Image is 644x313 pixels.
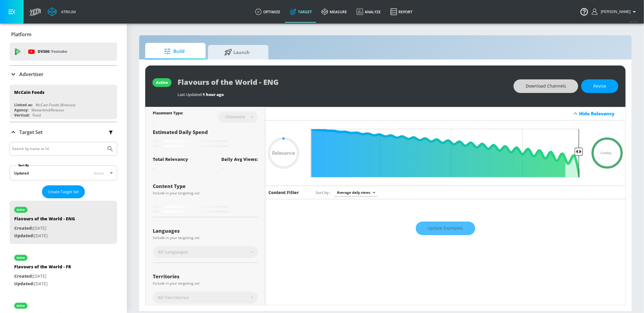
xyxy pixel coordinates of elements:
div: Vertical: [14,113,30,118]
span: All Languages [158,249,188,255]
div: Daily Avg Views: [221,156,258,162]
div: Content Type [153,184,258,189]
div: Agency: [14,107,28,113]
span: Created: [14,273,33,279]
div: Flavours of the World - FR [14,264,71,273]
a: Analyze [352,1,386,23]
div: Updated [14,171,29,176]
div: DV360: Youtube [10,43,117,61]
span: Estimated Daily Spend [153,129,208,136]
p: Target Set [19,129,43,136]
div: Include in your targeting set [153,236,258,240]
div: active [17,208,25,211]
div: Linked as: [14,102,33,107]
span: Loading... [601,152,614,155]
span: Updated: [14,281,34,286]
p: Platform [11,31,31,38]
a: measure [317,1,352,23]
h6: Content Filter [268,190,299,195]
div: Matterkind/Kinesso [31,107,64,113]
p: Advertiser [19,71,43,78]
div: Hide Relevancy [579,110,622,117]
div: Total Relevancy [153,156,188,162]
a: optimize [250,1,285,23]
div: Hide Relevancy [265,107,625,120]
div: Food [33,113,41,118]
span: Build [151,44,197,59]
button: Create Target Set [42,185,85,198]
div: Flavours of the World - ENG [14,216,75,225]
span: latest [94,171,104,176]
div: McCain Foods (Kinesso) [36,102,75,107]
div: Atrium [59,9,76,14]
div: Platform [10,26,117,43]
div: McCain FoodsLinked as:McCain Foods (Kinesso)Agency:Matterkind/KinessoVertical:Food [10,85,117,119]
div: Average daily views [334,188,378,196]
input: Search by name or Id [12,145,104,153]
button: Open Resource Center [576,3,593,20]
div: active [17,304,25,307]
span: Download Channels [526,82,566,90]
p: [DATE] [14,225,75,232]
span: Revise [593,82,606,90]
p: [DATE] [14,232,75,240]
span: Created: [14,225,33,231]
span: Create Target Set [48,188,79,195]
span: Relevance [272,151,295,155]
span: v 4.33.5 [630,20,638,23]
a: Target [285,1,317,23]
span: Updated: [14,233,34,238]
div: active [156,80,168,85]
p: [DATE] [14,280,71,288]
span: Launch [214,45,260,59]
label: Sort By [17,163,30,167]
div: activeFlavours of the World - ENGCreated:[DATE]Updated:[DATE] [10,201,117,244]
div: All Languages [153,246,258,258]
input: Final Threshold [308,129,583,177]
p: DV360: [38,48,67,55]
div: Territories [153,274,258,279]
span: All Territories [158,295,189,301]
span: Sort by [316,190,331,195]
div: Target Set [10,122,117,142]
p: [DATE] [14,273,71,280]
div: Last Updated: [178,92,508,97]
a: Report [386,1,417,23]
span: 1 hour ago [203,92,224,97]
button: [PERSON_NAME] [592,8,638,15]
span: login as: casey.cohen@zefr.com [598,10,631,14]
div: Languages [153,228,258,233]
div: activeFlavours of the World - FRCreated:[DATE]Updated:[DATE] [10,249,117,292]
div: Channels [222,114,248,119]
div: McCain Foods [14,89,44,95]
div: Estimated Daily Spend [153,129,258,149]
a: Atrium [48,7,76,16]
button: Download Channels [514,79,578,93]
div: Include in your targeting set [153,282,258,285]
p: Youtube [51,48,67,55]
button: Revise [581,79,618,93]
div: Placement Type: [153,110,183,117]
div: active [17,256,25,259]
div: Include in your targeting set [153,191,258,195]
div: Advertiser [10,66,117,83]
div: All Territories [153,292,258,304]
